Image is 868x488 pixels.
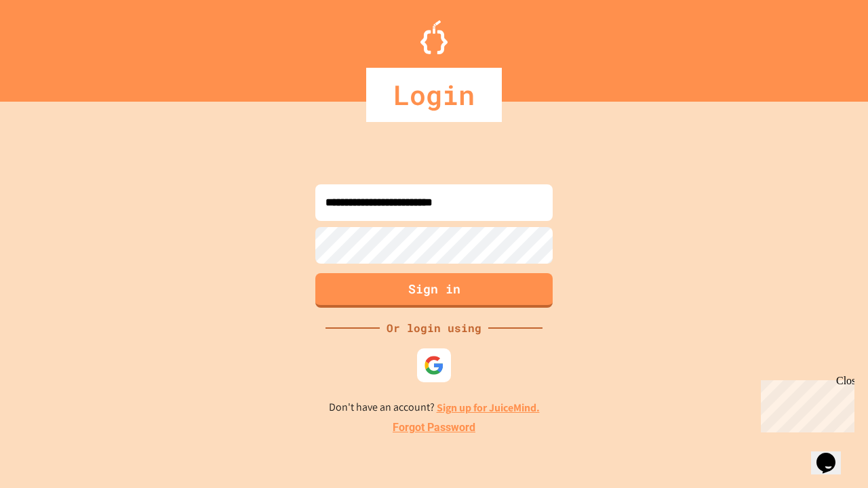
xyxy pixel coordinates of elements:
div: Chat with us now!Close [5,5,94,86]
img: google-icon.svg [424,355,444,375]
button: Sign in [315,273,553,308]
iframe: chat widget [811,434,854,474]
img: Logo.svg [420,20,448,54]
a: Sign up for JuiceMind. [437,401,540,415]
div: Or login using [380,320,488,336]
p: Don't have an account? [329,399,540,416]
a: Forgot Password [393,420,475,436]
div: Login [366,68,502,122]
iframe: chat widget [755,375,854,432]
